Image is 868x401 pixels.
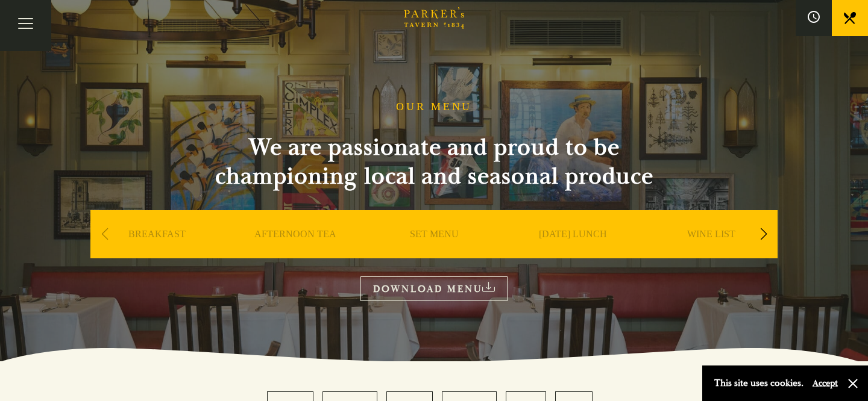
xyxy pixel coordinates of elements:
div: 2 / 9 [229,210,362,294]
div: 3 / 9 [368,210,500,294]
p: This site uses cookies. [714,375,804,392]
h2: We are passionate and proud to be championing local and seasonal produce [193,133,675,191]
button: Accept [813,378,838,389]
a: SET MENU [410,228,459,276]
button: Close and accept [847,378,859,390]
div: Previous slide [96,221,113,247]
h1: OUR MENU [396,101,472,114]
div: Next slide [755,221,772,247]
a: DOWNLOAD MENU [360,276,508,301]
a: [DATE] LUNCH [539,228,607,276]
div: 1 / 9 [90,210,223,294]
a: BREAKFAST [128,228,186,276]
a: AFTERNOON TEA [254,228,336,276]
div: 4 / 9 [506,210,639,294]
div: 5 / 9 [645,210,778,294]
a: WINE LIST [687,228,735,276]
